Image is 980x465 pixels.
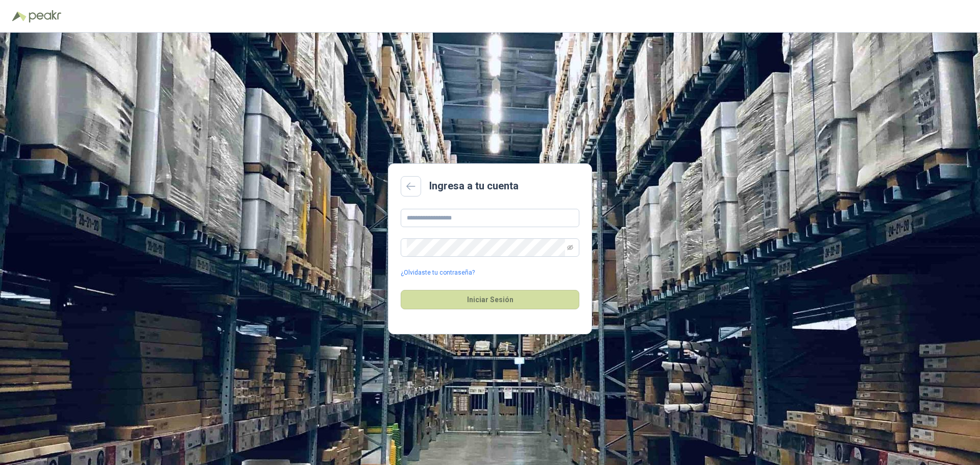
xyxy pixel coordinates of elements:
img: Logo [12,11,27,21]
a: ¿Olvidaste tu contraseña? [401,268,475,278]
span: eye-invisible [567,244,573,251]
img: Peakr [29,10,61,22]
h2: Ingresa a tu cuenta [429,178,519,194]
button: Iniciar Sesión [401,290,579,309]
